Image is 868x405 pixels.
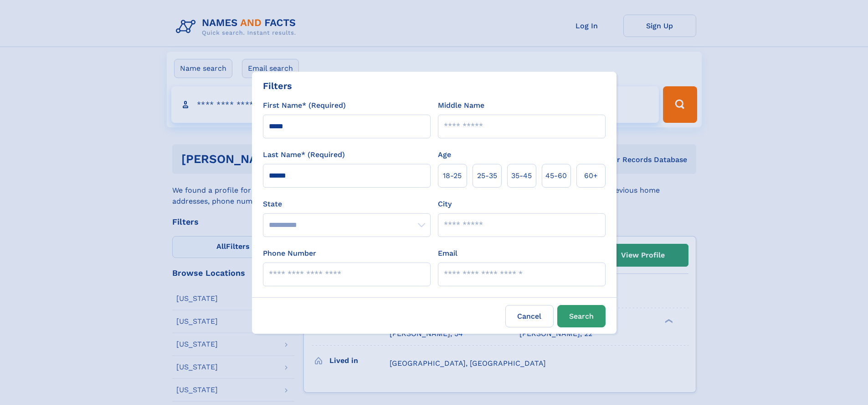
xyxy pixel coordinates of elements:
[511,170,532,181] span: 35‑45
[263,79,292,93] div: Filters
[438,149,451,160] label: Age
[477,170,497,181] span: 25‑35
[438,199,452,210] label: City
[263,248,316,259] label: Phone Number
[263,149,345,160] label: Last Name* (Required)
[263,199,431,210] label: State
[545,170,567,181] span: 45‑60
[263,100,346,111] label: First Name* (Required)
[438,100,484,111] label: Middle Name
[557,305,606,327] button: Search
[584,170,598,181] span: 60+
[505,305,554,327] label: Cancel
[443,170,462,181] span: 18‑25
[438,248,457,259] label: Email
